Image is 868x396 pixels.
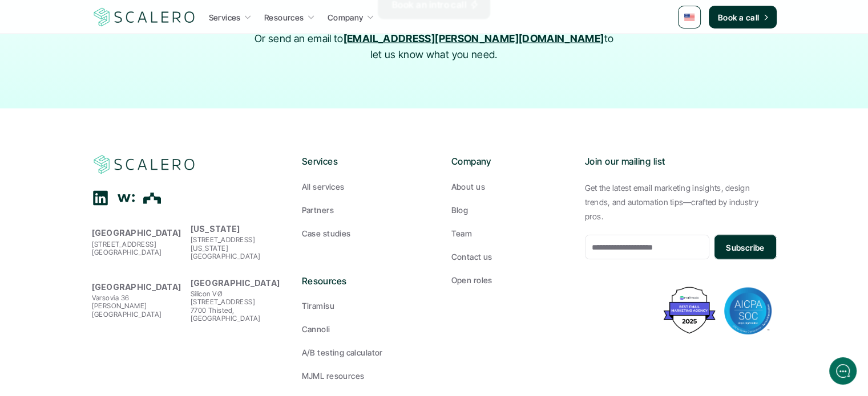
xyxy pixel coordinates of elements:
iframe: gist-messenger-bubble-iframe [829,357,857,385]
a: A/B testing calculator [302,346,417,358]
p: Partners [302,204,334,216]
a: Partners [302,204,417,216]
a: Blog [451,204,567,216]
p: Resources [302,274,417,289]
p: Resources [264,11,304,23]
strong: [GEOGRAPHIC_DATA] [191,278,280,288]
p: Contact us [451,251,492,263]
h1: Hi! Welcome to [GEOGRAPHIC_DATA]. [17,55,211,74]
h2: Let us know if we can help with lifecycle marketing. [17,76,211,130]
a: [EMAIL_ADDRESS][PERSON_NAME][DOMAIN_NAME] [344,32,604,44]
strong: [GEOGRAPHIC_DATA] [92,282,181,292]
img: Scalero company logotype [92,6,197,28]
p: Cannoli [302,323,330,335]
span: New conversation [74,158,137,167]
p: All services [302,181,345,193]
p: MJML resources [302,370,365,382]
p: About us [451,181,485,193]
a: About us [451,181,567,193]
p: Open roles [451,274,492,286]
span: We run on Gist [95,322,144,330]
img: Scalero company logotype [92,154,197,175]
strong: [GEOGRAPHIC_DATA] [92,228,181,238]
button: Subscribe [714,235,776,260]
a: Scalero company logotype [92,154,197,175]
p: [STREET_ADDRESS] [US_STATE][GEOGRAPHIC_DATA] [191,236,284,260]
p: Varsovia 36 [PERSON_NAME] [GEOGRAPHIC_DATA] [92,294,185,319]
p: Case studies [302,227,351,239]
a: Open roles [451,274,567,286]
a: Contact us [451,251,567,263]
p: Get the latest email marketing insights, design trends, and automation tips—crafted by industry p... [585,181,777,224]
p: Or send an email to to let us know what you need. [249,31,620,64]
p: Company [328,11,364,23]
a: Case studies [302,227,417,239]
p: Services [302,154,417,169]
p: Tiramisu [302,300,334,312]
a: Tiramisu [302,300,417,312]
p: [STREET_ADDRESS] [GEOGRAPHIC_DATA] [92,240,185,257]
p: Team [451,227,473,239]
p: Services [209,11,241,23]
p: Join our mailing list [585,154,777,169]
p: Silicon VØ [STREET_ADDRESS] 7700 Thisted, [GEOGRAPHIC_DATA] [191,290,284,323]
a: Scalero company logotype [92,7,197,27]
strong: [US_STATE] [191,224,240,234]
a: Team [451,227,567,239]
p: Company [451,154,567,169]
a: Cannoli [302,323,417,335]
p: Subscribe [726,242,765,254]
a: Book a call [709,6,777,28]
p: Book a call [718,11,760,23]
p: Blog [451,204,469,216]
a: All services [302,181,417,193]
button: New conversation [18,151,211,174]
img: Best Email Marketing Agency 2025 - Recognized by Mailmodo [661,284,718,336]
a: MJML resources [302,370,417,382]
p: A/B testing calculator [302,346,383,358]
